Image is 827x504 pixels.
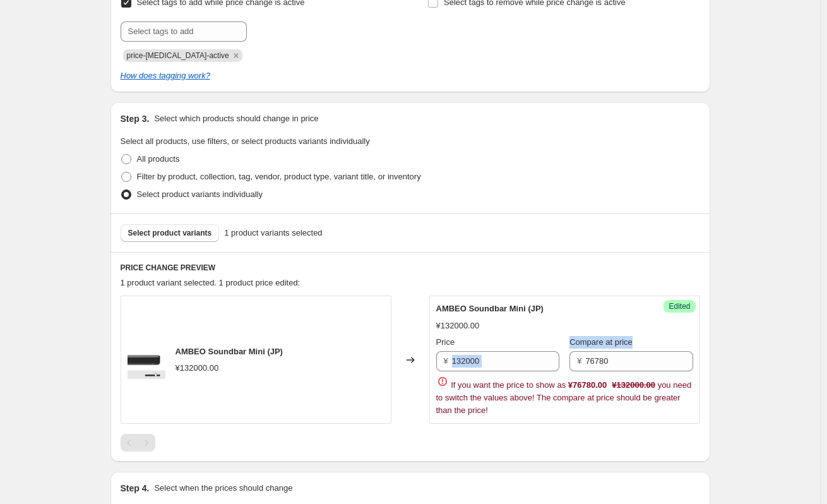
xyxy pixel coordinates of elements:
span: Filter by product, collection, tag, vendor, product type, variant title, or inventory [137,172,421,181]
p: Select when the prices should change [154,482,292,495]
span: If you want the price to show as you need to switch the values above! The compare at price should... [436,380,692,415]
span: 1 product variant selected. 1 product price edited: [121,278,300,287]
div: ¥132000.00 [436,320,480,332]
span: AMBEO Soundbar Mini (JP) [436,304,544,313]
input: Select tags to add [121,21,247,42]
span: price-change-job-active [127,51,229,60]
h6: PRICE CHANGE PREVIEW [121,263,700,273]
div: ¥76780.00 [568,379,607,392]
span: Compare at price [569,337,633,347]
button: Remove price-change-job-active [230,50,242,61]
h2: Step 3. [121,112,150,125]
span: Price [436,337,455,347]
img: soundbarmini_80x.webp [128,341,165,379]
span: 1 product variants selected [224,227,322,239]
p: Select which products should change in price [154,112,318,125]
span: ¥ [444,356,448,366]
a: How does tagging work? [121,71,210,80]
h2: Step 4. [121,482,150,495]
span: Select all products, use filters, or select products variants individually [121,136,370,146]
strike: ¥132000.00 [612,379,655,392]
span: ¥ [577,356,581,366]
button: Select product variants [121,224,220,242]
span: Select product variants individually [137,189,263,199]
div: ¥132000.00 [176,362,219,375]
span: Select product variants [128,228,212,238]
span: All products [137,154,180,164]
nav: Pagination [121,434,155,452]
span: AMBEO Soundbar Mini (JP) [176,347,283,356]
span: Edited [669,301,690,311]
